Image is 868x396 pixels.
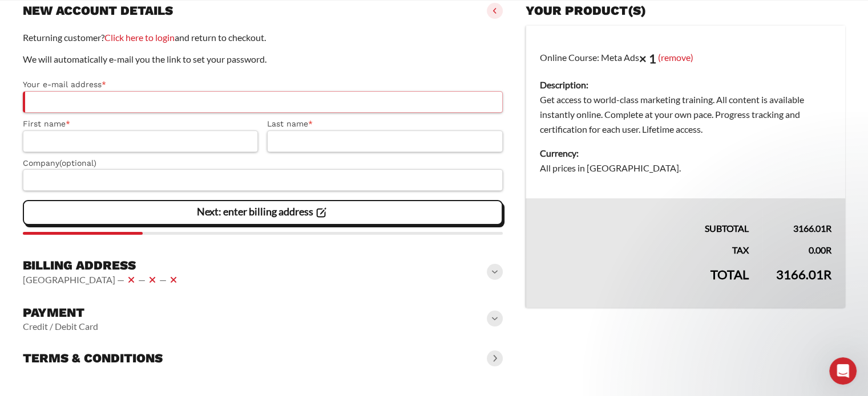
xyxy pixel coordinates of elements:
[540,77,831,92] dt: Description:
[826,223,831,234] span: R
[826,244,831,255] span: R
[104,32,175,43] a: Click here to login
[540,92,831,137] dd: Get access to world-class marketing training. All content is available instantly online. Complete...
[526,236,762,258] th: Tax
[23,78,503,91] label: Your e-mail address
[526,26,845,199] td: Online Course: Meta Ads
[23,117,258,130] label: First name
[829,357,857,385] iframe: Intercom live chat
[23,200,503,225] vaadin-button: Next: enter billing address
[540,146,831,161] dt: Currency:
[23,350,163,366] h3: Terms & conditions
[23,321,98,332] vaadin-horizontal-layout: Credit / Debit Card
[658,51,693,62] a: (remove)
[23,305,98,321] h3: Payment
[23,30,503,45] p: Returning customer? and return to checkout.
[540,161,831,175] dd: All prices in [GEOGRAPHIC_DATA].
[23,52,503,67] p: We will automatically e-mail you the link to set your password.
[776,267,831,282] bdi: 3166.01
[23,273,180,287] vaadin-horizontal-layout: [GEOGRAPHIC_DATA] — — —
[639,51,656,66] strong: × 1
[23,157,503,170] label: Company
[809,244,831,255] bdi: 0.00
[823,267,831,282] span: R
[526,258,762,308] th: Total
[59,158,96,168] span: (optional)
[23,3,173,19] h3: New account details
[267,117,502,130] label: Last name
[526,198,762,236] th: Subtotal
[23,258,180,273] h3: Billing address
[793,223,831,234] bdi: 3166.01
